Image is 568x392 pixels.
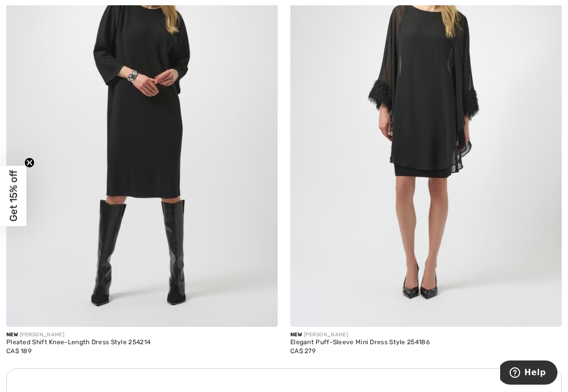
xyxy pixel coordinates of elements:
[6,331,278,339] div: [PERSON_NAME]
[7,170,19,222] span: Get 15% off
[6,347,32,355] span: CA$ 189
[290,339,562,346] div: Elegant Puff-Sleeve Mini Dress Style 254186
[6,339,278,346] div: Pleated Shift Knee-Length Dress Style 254214
[6,332,18,338] span: New
[290,347,316,355] span: CA$ 279
[24,158,35,168] button: Close teaser
[290,332,302,338] span: New
[500,360,557,387] iframe: Opens a widget where you can find more information
[290,331,562,339] div: [PERSON_NAME]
